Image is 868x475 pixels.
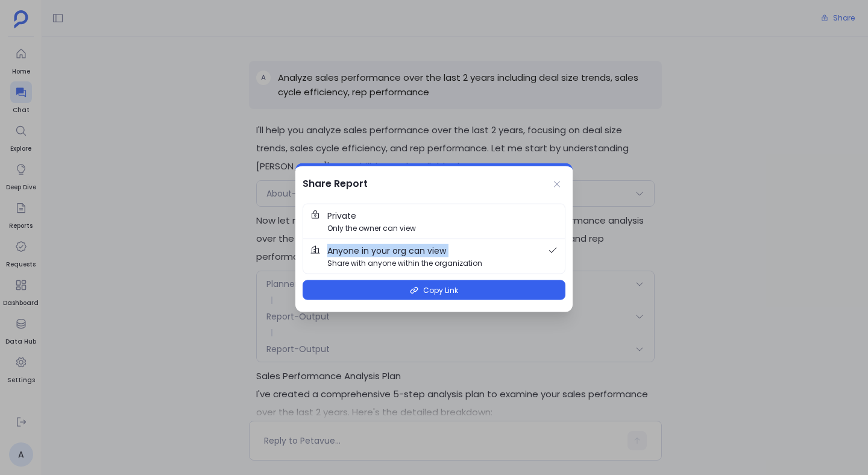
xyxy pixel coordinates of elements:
[303,239,565,274] button: Anyone in your org can viewShare with anyone within the organization
[303,280,565,300] button: Copy Link
[327,209,356,222] span: Private
[327,257,482,269] span: Share with anyone within the organization
[303,204,565,239] button: PrivateOnly the owner can view
[327,244,446,257] span: Anyone in your org can view
[423,285,458,296] span: Copy Link
[303,176,368,192] h2: Share Report
[327,222,416,234] span: Only the owner can view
